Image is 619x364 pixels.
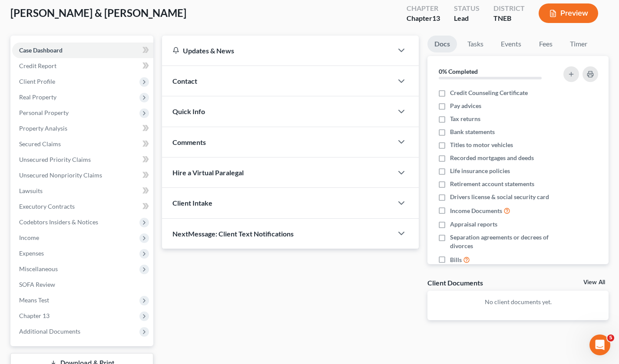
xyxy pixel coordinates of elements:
a: Fees [532,36,559,52]
span: Case Dashboard [19,46,63,54]
iframe: Intercom live chat [589,334,610,355]
span: SOFA Review [19,281,55,288]
span: Drivers license & social security card [450,193,549,201]
span: Comments [172,138,206,146]
span: Means Test [19,296,49,304]
span: Quick Info [172,107,205,115]
a: SOFA Review [12,277,153,292]
a: Credit Report [12,58,153,74]
a: Case Dashboard [12,43,153,58]
span: Hire a Virtual Paralegal [172,168,244,177]
span: Property Analysis [19,125,67,132]
span: Tax returns [450,115,480,123]
div: Chapter [407,13,440,23]
span: 5 [607,334,614,341]
a: Property Analysis [12,121,153,136]
strong: 0% Completed [439,68,478,75]
span: Unsecured Priority Claims [19,156,91,163]
div: Updates & News [172,46,382,55]
span: Retirement account statements [450,180,534,188]
span: Appraisal reports [450,220,497,229]
span: Life insurance policies [450,167,510,175]
a: Events [494,36,528,52]
a: Unsecured Nonpriority Claims [12,167,153,183]
div: Client Documents [427,278,483,287]
span: Titles to motor vehicles [450,141,513,149]
a: Timer [563,36,594,52]
span: Executory Contracts [19,203,75,210]
a: Tasks [460,36,490,52]
span: Real Property [19,93,56,101]
span: Recorded mortgages and deeds [450,154,534,162]
span: [PERSON_NAME] & [PERSON_NAME] [10,7,186,19]
a: Lawsuits [12,183,153,199]
div: Lead [454,13,480,23]
div: Chapter [407,3,440,13]
span: Secured Claims [19,140,61,148]
div: TNEB [493,13,525,23]
a: Docs [427,36,457,52]
span: Unsecured Nonpriority Claims [19,171,102,179]
span: 13 [432,14,440,22]
span: Income Documents [450,207,502,215]
span: Personal Property [19,109,69,116]
div: District [493,3,525,13]
span: Client Profile [19,78,55,85]
span: Bills [450,256,462,264]
span: Pay advices [450,102,481,110]
span: Miscellaneous [19,265,58,272]
button: Preview [539,3,598,23]
span: Lawsuits [19,187,43,194]
span: Client Intake [172,199,212,207]
span: Codebtors Insiders & Notices [19,218,98,226]
p: No client documents yet. [434,298,602,306]
span: Income [19,234,39,241]
a: Unsecured Priority Claims [12,152,153,167]
div: Status [454,3,480,13]
span: Expenses [19,249,44,257]
span: Credit Counseling Certificate [450,89,528,97]
span: Credit Report [19,62,56,69]
span: Bank statements [450,128,495,136]
a: Executory Contracts [12,199,153,214]
span: Separation agreements or decrees of divorces [450,233,556,250]
span: Contact [172,77,197,85]
a: Secured Claims [12,136,153,152]
span: Chapter 13 [19,312,50,319]
span: Additional Documents [19,328,80,335]
span: NextMessage: Client Text Notifications [172,230,294,238]
a: View All [583,279,605,285]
